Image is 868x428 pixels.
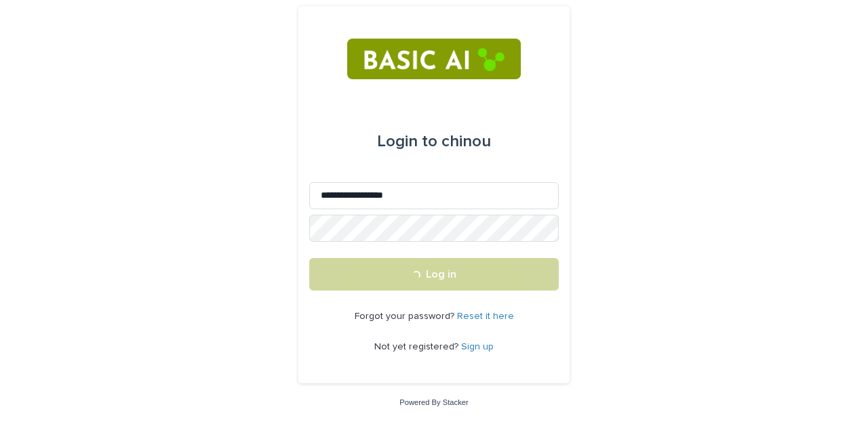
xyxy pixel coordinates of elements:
a: Sign up [461,342,494,351]
a: Reset it here [457,312,514,321]
span: Login to [377,133,437,150]
span: Log in [426,269,456,280]
span: Forgot your password? [355,312,457,321]
button: Log in [309,258,559,291]
span: Not yet registered? [374,342,461,351]
div: chinou [377,123,491,160]
a: Powered By Stacker [399,398,468,406]
img: RtIB8pj2QQiOZo6waziI [347,39,520,79]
